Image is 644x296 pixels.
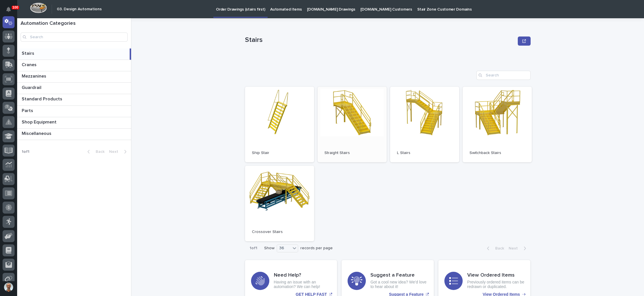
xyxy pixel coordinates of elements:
[397,151,452,155] p: L Stairs
[509,246,521,250] span: Next
[22,118,58,125] p: Shop Equipment
[17,129,131,140] a: MiscellaneousMiscellaneous
[300,246,333,251] p: records per page
[277,245,291,251] div: 36
[245,166,314,241] a: Crossover Stairs
[482,246,506,251] button: Back
[30,3,47,13] img: Workspace Logo
[17,60,131,71] a: CranesCranes
[22,61,38,68] p: Cranes
[245,87,314,162] a: Ship Stair
[57,7,102,12] h2: 03. Design Automations
[264,246,274,251] p: Show
[17,71,131,83] a: MezzaninesMezzanines
[21,21,128,27] h1: Automation Categories
[252,151,307,155] p: Ship Stair
[274,280,331,289] p: Having an issue with an automation? We can help!
[370,280,428,289] p: Got a cool new idea? We'd love to hear about it!
[22,50,35,56] p: Stairs
[92,150,105,154] span: Back
[22,107,34,113] p: Parts
[17,106,131,117] a: PartsParts
[17,83,131,94] a: GuardrailGuardrail
[22,72,47,79] p: Mezzanines
[83,149,107,154] button: Back
[13,5,18,9] p: 100
[390,87,459,162] a: L Stairs
[22,130,53,136] p: Miscellaneous
[476,71,531,80] input: Search
[17,145,34,159] p: 1 of 1
[274,272,331,279] h3: Need Help?
[470,151,525,155] p: Switchback Stairs
[245,241,262,255] p: 1 of 1
[109,150,122,154] span: Next
[21,33,128,42] input: Search
[318,87,387,162] a: Straight Stairs
[107,149,131,154] button: Next
[7,7,15,16] div: Notifications100
[252,230,307,234] p: Crossover Stairs
[3,281,15,293] button: users-avatar
[3,3,15,15] button: Notifications
[506,246,531,251] button: Next
[370,272,428,279] h3: Suggest a Feature
[324,151,380,155] p: Straight Stairs
[492,246,504,250] span: Back
[17,48,131,60] a: StairsStairs
[22,84,43,90] p: Guardrail
[22,95,63,102] p: Standard Products
[467,280,525,289] p: Previously ordered items can be redrawn or duplicated.
[17,94,131,106] a: Standard ProductsStandard Products
[17,117,131,129] a: Shop EquipmentShop Equipment
[467,272,525,279] h3: View Ordered Items
[463,87,532,162] a: Switchback Stairs
[245,36,516,44] p: Stairs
